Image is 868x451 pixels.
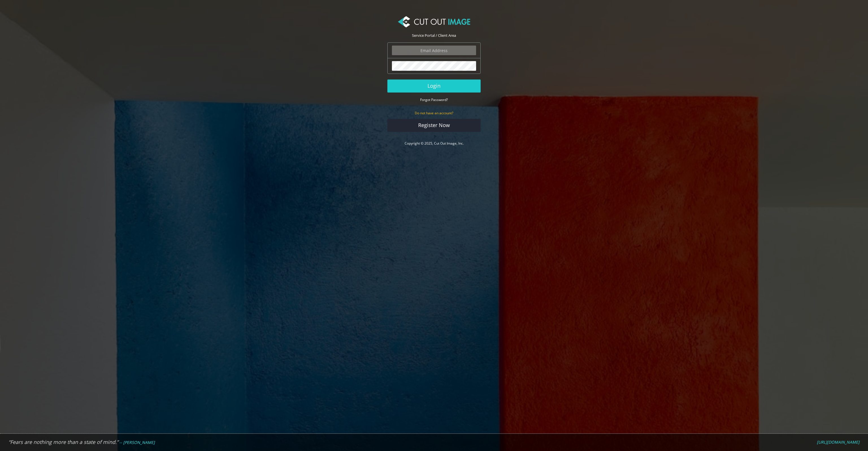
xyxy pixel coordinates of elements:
[119,440,155,445] em: -- [PERSON_NAME]
[398,16,470,27] img: Cut Out Image
[387,119,481,132] a: Register Now
[420,97,448,102] a: Forgot Password?
[392,46,476,55] input: Email Address
[405,141,464,146] a: Copyright © 2025, Cut Out Image, Inc.
[415,111,453,115] small: Do not have an account?
[412,33,456,38] span: Service Portal / Client Area
[8,439,118,445] em: “Fears are nothing more than a state of mind.”
[817,440,860,445] a: [URL][DOMAIN_NAME]
[387,80,481,93] button: Login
